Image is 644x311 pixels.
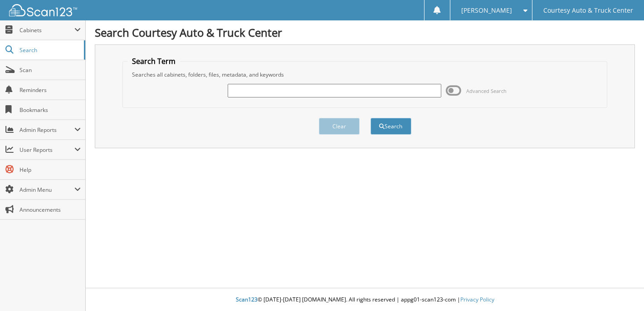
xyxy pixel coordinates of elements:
img: scan123-logo-white.svg [9,4,77,16]
span: User Reports [20,146,74,154]
span: Scan [20,66,81,74]
div: Searches all cabinets, folders, files, metadata, and keywords [127,71,603,78]
div: © [DATE]-[DATE] [DOMAIN_NAME]. All rights reserved | appg01-scan123-com | [86,289,644,311]
span: Search [20,46,79,54]
legend: Search Term [127,56,180,66]
span: Announcements [20,206,81,214]
span: Admin Menu [20,186,74,194]
span: Bookmarks [20,106,81,114]
span: Courtesy Auto & Truck Center [543,8,633,13]
span: [PERSON_NAME] [461,8,512,13]
span: Admin Reports [20,126,74,134]
span: Reminders [20,86,81,94]
button: Search [371,118,411,135]
span: Scan123 [236,296,258,303]
button: Clear [319,118,360,135]
a: Privacy Policy [460,296,494,303]
span: Help [20,166,81,174]
span: Advanced Search [466,87,507,94]
h1: Search Courtesy Auto & Truck Center [95,25,635,40]
iframe: Chat Widget [599,267,644,311]
span: Cabinets [20,26,74,34]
